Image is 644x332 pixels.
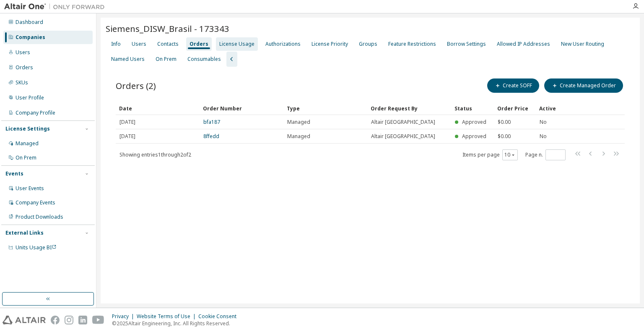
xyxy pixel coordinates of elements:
[16,49,30,56] div: Users
[112,320,241,327] p: © 2025 Altair Engineering, Inc. All Rights Reserved.
[119,119,135,125] span: [DATE]
[388,41,436,47] div: Feature Restrictions
[16,140,39,147] div: Managed
[16,154,36,161] div: On Prem
[51,316,60,324] img: facebook.svg
[203,118,220,125] a: bfa187
[187,56,221,63] div: Consumables
[16,79,28,86] div: SKUs
[156,56,177,63] div: On Prem
[137,313,198,320] div: Website Terms of Use
[16,19,43,26] div: Dashboard
[119,102,196,115] div: Date
[16,214,63,220] div: Product Downloads
[198,313,241,320] div: Cookie Consent
[539,102,574,115] div: Active
[287,119,310,125] span: Managed
[287,102,364,115] div: Type
[498,133,511,140] span: $0.00
[498,119,511,125] span: $0.00
[112,313,137,320] div: Privacy
[78,316,87,324] img: linkedin.svg
[92,316,104,324] img: youtube.svg
[106,23,229,34] span: Siemens_DISW_Brasil - 173343
[111,41,121,47] div: Info
[4,3,109,11] img: Altair One
[462,133,486,140] span: Approved
[497,41,550,47] div: Allowed IP Addresses
[132,41,146,47] div: Users
[111,56,145,63] div: Named Users
[190,41,208,47] div: Orders
[371,102,448,115] div: Order Request By
[157,41,179,47] div: Contacts
[454,102,491,115] div: Status
[462,118,486,125] span: Approved
[359,41,377,47] div: Groups
[116,80,156,91] span: Orders (2)
[16,110,55,116] div: Company Profile
[287,133,310,140] span: Managed
[5,125,50,132] div: License Settings
[203,102,280,115] div: Order Number
[540,133,547,140] span: No
[16,94,44,101] div: User Profile
[487,78,539,93] button: Create SOFF
[219,41,254,47] div: License Usage
[447,41,486,47] div: Borrow Settings
[16,34,45,41] div: Companies
[265,41,301,47] div: Authorizations
[462,149,518,160] span: Items per page
[65,316,73,324] img: instagram.svg
[16,64,33,71] div: Orders
[371,133,435,140] span: Altair [GEOGRAPHIC_DATA]
[203,133,219,140] a: 8ffedd
[561,41,604,47] div: New User Routing
[16,244,57,251] span: Units Usage BI
[497,102,532,115] div: Order Price
[16,185,44,192] div: User Events
[16,199,55,206] div: Company Events
[119,151,191,158] span: Showing entries 1 through 2 of 2
[504,152,516,158] button: 10
[544,78,623,93] button: Create Managed Order
[5,170,23,177] div: Events
[5,230,44,236] div: External Links
[3,316,46,324] img: altair_logo.svg
[540,119,547,125] span: No
[312,41,348,47] div: License Priority
[119,133,135,140] span: [DATE]
[371,119,435,125] span: Altair [GEOGRAPHIC_DATA]
[525,149,566,160] span: Page n.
